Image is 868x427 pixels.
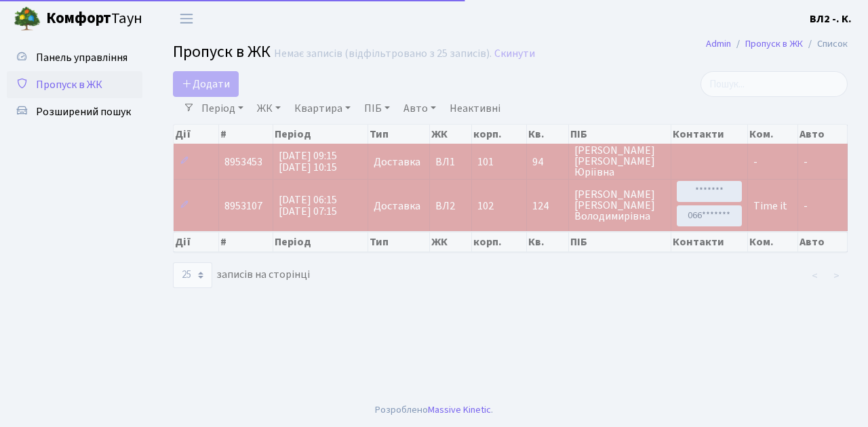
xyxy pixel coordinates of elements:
[170,7,203,30] button: Переключити навігацію
[574,189,665,222] span: [PERSON_NAME] [PERSON_NAME] Володимирівна
[279,192,337,219] span: [DATE] 06:15 [DATE] 07:15
[252,97,286,120] a: ЖК
[289,97,356,120] a: Квартира
[701,71,848,97] input: Пошук...
[219,232,273,252] th: #
[359,97,395,120] a: ПІБ
[753,199,787,213] span: Time it
[274,47,492,60] div: Немає записів (відфільтровано з 25 записів).
[472,125,527,144] th: корп.
[46,7,111,29] b: Комфорт
[196,97,249,120] a: Період
[527,232,569,252] th: Кв.
[798,232,848,252] th: Авто
[36,50,127,65] span: Панель управління
[173,71,239,97] a: Додати
[182,77,230,91] span: Додати
[706,37,731,51] a: Admin
[435,157,467,167] span: ВЛ1
[174,232,219,252] th: Дії
[430,125,473,144] th: ЖК
[810,12,852,26] b: ВЛ2 -. К.
[173,40,271,64] span: Пропуск в ЖК
[477,199,494,213] span: 102
[804,155,808,169] span: -
[14,5,41,33] img: logo.png
[7,44,142,71] a: Панель управління
[748,125,798,144] th: Ком.
[374,201,420,211] span: Доставка
[532,201,563,211] span: 124
[745,37,803,51] a: Пропуск в ЖК
[810,11,852,27] a: ВЛ2 -. К.
[7,71,142,98] a: Пропуск в ЖК
[368,125,429,144] th: Тип
[527,125,569,144] th: Кв.
[36,77,102,92] span: Пропуск в ЖК
[173,262,212,288] select: записів на сторінці
[804,199,808,213] span: -
[569,232,671,252] th: ПІБ
[36,104,131,119] span: Розширений пошук
[174,125,219,144] th: Дії
[472,232,527,252] th: корп.
[224,199,262,213] span: 8953107
[224,155,262,169] span: 8953453
[279,148,337,175] span: [DATE] 09:15 [DATE] 10:15
[532,157,563,167] span: 94
[219,125,273,144] th: #
[273,232,369,252] th: Період
[273,125,369,144] th: Період
[444,97,506,120] a: Неактивні
[569,125,671,144] th: ПІБ
[428,403,491,417] a: Massive Kinetic
[46,7,142,30] span: Таун
[574,145,665,178] span: [PERSON_NAME] [PERSON_NAME] Юріївна
[435,201,467,211] span: ВЛ2
[173,262,310,288] label: записів на сторінці
[803,37,848,52] li: Список
[671,125,748,144] th: Контакти
[686,30,868,58] nav: breadcrumb
[398,97,441,120] a: Авто
[7,98,142,125] a: Розширений пошук
[753,155,757,169] span: -
[375,403,493,418] div: Розроблено .
[430,232,473,252] th: ЖК
[374,157,420,167] span: Доставка
[368,232,429,252] th: Тип
[671,232,748,252] th: Контакти
[477,155,494,169] span: 101
[494,47,535,60] a: Скинути
[798,125,848,144] th: Авто
[748,232,798,252] th: Ком.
